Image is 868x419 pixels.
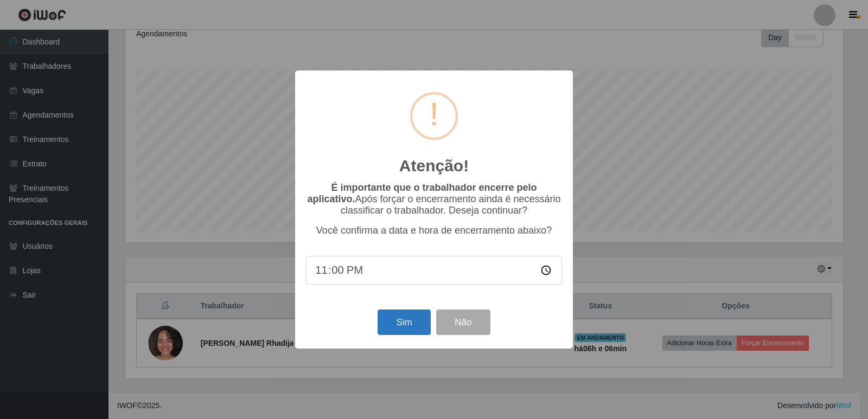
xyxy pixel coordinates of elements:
p: Após forçar o encerramento ainda é necessário classificar o trabalhador. Deseja continuar? [306,182,562,216]
h2: Atenção! [399,156,469,176]
button: Sim [378,310,430,335]
b: É importante que o trabalhador encerre pelo aplicativo. [307,182,537,204]
button: Não [436,310,490,335]
p: Você confirma a data e hora de encerramento abaixo? [306,225,562,236]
